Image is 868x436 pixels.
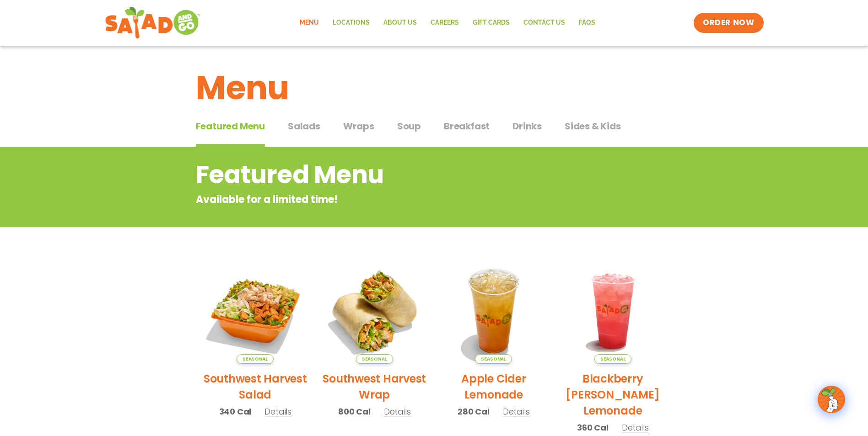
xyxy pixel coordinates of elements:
[703,17,754,28] span: ORDER NOW
[441,371,547,403] h2: Apple Cider Lemonade
[105,5,201,41] img: new-SAG-logo-768×292
[293,12,602,33] nav: Menu
[517,12,572,33] a: Contact Us
[196,192,599,207] p: Available for a limited time!
[203,371,308,403] h2: Southwest Harvest Salad
[219,405,252,418] span: 340 Cal
[560,258,666,364] img: Product photo for Blackberry Bramble Lemonade
[458,405,490,418] span: 280 Cal
[512,119,542,133] span: Drinks
[819,387,844,412] img: wpChatIcon
[622,422,649,433] span: Details
[424,12,466,33] a: Careers
[444,119,490,133] span: Breakfast
[264,406,291,417] span: Details
[196,116,673,147] div: Tabbed content
[203,258,308,364] img: Product photo for Southwest Harvest Salad
[441,258,547,364] img: Product photo for Apple Cider Lemonade
[577,421,609,434] span: 360 Cal
[322,371,427,403] h2: Southwest Harvest Wrap
[196,156,599,193] h2: Featured Menu
[466,12,517,33] a: GIFT CARDS
[565,119,621,133] span: Sides & Kids
[326,12,377,33] a: Locations
[572,12,602,33] a: FAQs
[338,405,371,418] span: 800 Cal
[560,371,666,419] h2: Blackberry [PERSON_NAME] Lemonade
[594,354,631,364] span: Seasonal
[356,354,393,364] span: Seasonal
[397,119,421,133] span: Soup
[475,354,512,364] span: Seasonal
[694,13,763,33] a: ORDER NOW
[377,12,424,33] a: About Us
[343,119,374,133] span: Wraps
[237,354,274,364] span: Seasonal
[503,406,530,417] span: Details
[384,406,411,417] span: Details
[288,119,320,133] span: Salads
[293,12,326,33] a: Menu
[196,63,673,112] h1: Menu
[196,119,265,133] span: Featured Menu
[322,258,427,364] img: Product photo for Southwest Harvest Wrap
